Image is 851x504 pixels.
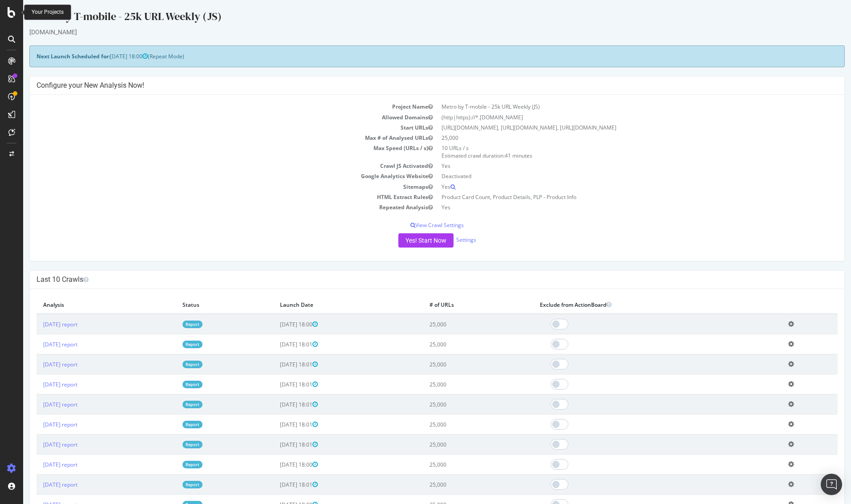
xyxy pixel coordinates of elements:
th: Analysis [13,296,153,314]
h4: Last 10 Crawls [13,275,815,284]
td: 25,000 [400,435,510,455]
td: Deactivated [414,171,815,181]
a: Report [159,401,179,408]
td: 25,000 [400,455,510,475]
td: Yes [414,161,815,171]
a: [DATE] report [20,421,54,428]
span: [DATE] 18:00 [257,461,295,468]
a: [DATE] report [20,341,54,348]
p: View Crawl Settings [13,221,815,229]
td: 25,000 [400,334,510,354]
td: 25,000 [400,374,510,394]
th: # of URLs [400,296,510,314]
a: [DATE] report [20,461,54,468]
td: Metro by T-mobile - 25k URL Weekly (JS) [414,102,815,112]
div: Your Projects [32,8,64,16]
div: Metro by T-mobile - 25k URL Weekly (JS) [6,9,822,28]
td: Yes [414,202,815,212]
a: Report [159,421,179,428]
div: Open Intercom Messenger [821,474,842,495]
a: [DATE] report [20,381,54,388]
a: Report [159,381,179,388]
a: [DATE] report [20,401,54,408]
span: [DATE] 18:01 [257,401,295,408]
a: Settings [433,236,453,244]
td: 25,000 [400,415,510,435]
span: [DATE] 18:00 [257,321,295,328]
span: [DATE] 18:01 [257,441,295,448]
a: Report [159,321,179,328]
strong: Next Launch Scheduled for: [13,53,87,60]
a: Report [159,441,179,448]
span: [DATE] 18:01 [257,341,295,348]
td: Sitemaps [13,182,414,192]
a: [DATE] report [20,441,54,448]
a: Report [159,361,179,368]
td: 25,000 [400,394,510,415]
td: Repeated Analysis [13,202,414,212]
span: 41 minutes [482,152,509,159]
td: 25,000 [400,314,510,334]
a: [DATE] report [20,361,54,368]
a: Report [159,481,179,488]
th: Exclude from ActionBoard [510,296,758,314]
span: [DATE] 18:01 [257,421,295,428]
td: HTML Extract Rules [13,192,414,202]
a: [DATE] report [20,321,54,328]
a: [DATE] report [20,481,54,488]
h4: Configure your New Analysis Now! [13,81,815,90]
td: Max # of Analysed URLs [13,133,414,143]
span: [DATE] 18:00 [87,53,125,60]
td: Start URLs [13,122,414,133]
td: Google Analytics Website [13,171,414,181]
div: [DOMAIN_NAME] [6,28,822,37]
th: Status [153,296,250,314]
td: Project Name [13,102,414,112]
a: Report [159,341,179,348]
td: (http|https)://*.[DOMAIN_NAME] [414,112,815,122]
td: Yes [414,182,815,192]
th: Launch Date [250,296,400,314]
td: [URL][DOMAIN_NAME], [URL][DOMAIN_NAME], [URL][DOMAIN_NAME] [414,122,815,133]
td: 10 URLs / s Estimated crawl duration: [414,143,815,161]
button: Yes! Start Now [375,233,430,248]
span: [DATE] 18:01 [257,361,295,368]
td: Crawl JS Activated [13,161,414,171]
td: 25,000 [400,475,510,495]
span: [DATE] 18:01 [257,381,295,388]
a: Report [159,461,179,468]
span: [DATE] 18:01 [257,481,295,488]
td: Product Card Count, Product Details, PLP - Product Info [414,192,815,202]
td: 25,000 [414,133,815,143]
td: 25,000 [400,354,510,374]
div: (Repeat Mode) [6,45,822,67]
td: Max Speed (URLs / s) [13,143,414,161]
td: Allowed Domains [13,112,414,122]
